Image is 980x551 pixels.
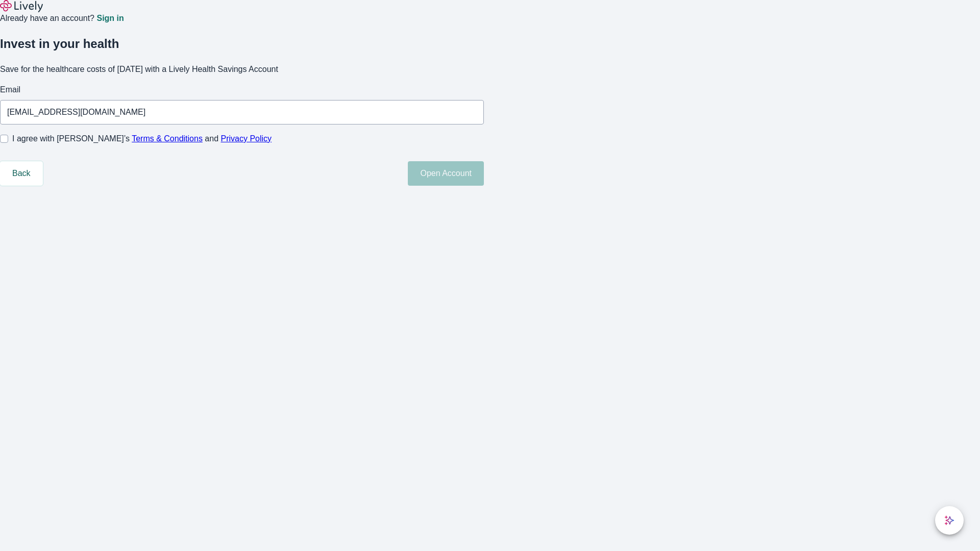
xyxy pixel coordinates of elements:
a: Terms & Conditions [132,134,203,143]
span: I agree with [PERSON_NAME]’s and [12,133,272,145]
svg: Lively AI Assistant [944,515,954,525]
button: chat [935,506,964,535]
a: Privacy Policy [221,134,272,143]
a: Sign in [96,14,124,22]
